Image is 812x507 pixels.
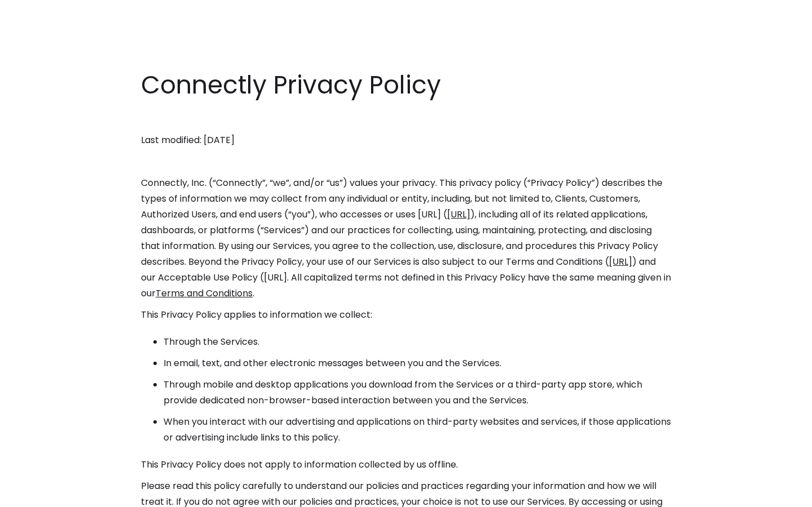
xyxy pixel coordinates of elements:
[447,208,470,221] a: [URL]
[141,111,671,127] p: ‍
[141,154,671,170] p: ‍
[156,287,253,300] a: Terms and Conditions
[141,457,671,473] p: This Privacy Policy does not apply to information collected by us offline.
[164,355,671,371] li: In email, text, and other electronic messages between you and the Services.
[164,414,671,446] li: When you interact with our advertising and applications on third-party websites and services, if ...
[164,334,671,350] li: Through the Services.
[141,307,671,323] p: This Privacy Policy applies to information we collect:
[141,175,671,301] p: Connectly, Inc. (“Connectly”, “we”, and/or “us”) values your privacy. This privacy policy (“Priva...
[609,255,632,268] a: [URL]
[141,132,671,148] p: Last modified: [DATE]
[23,487,68,503] ul: Language list
[141,68,671,103] h1: Connectly Privacy Policy
[164,377,671,408] li: Through mobile and desktop applications you download from the Services or a third-party app store...
[11,486,68,503] aside: Language selected: English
